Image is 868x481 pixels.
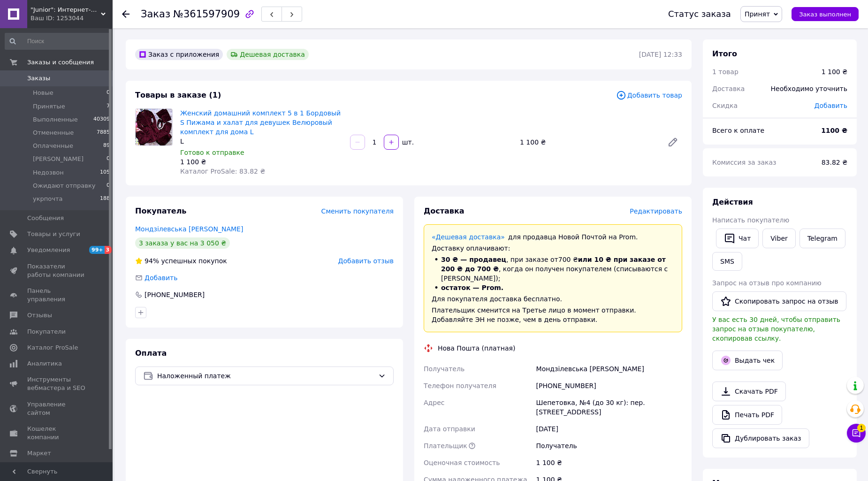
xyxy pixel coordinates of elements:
span: Маркет [27,449,51,458]
span: Инструменты вебмастера и SEO [27,375,87,392]
span: Принят [745,10,770,18]
div: Для покупателя доставка бесплатно. [432,294,674,304]
span: Наложенный платеж [157,371,374,381]
div: Ваш ID: 1253044 [30,14,113,23]
span: 0 [107,89,110,97]
div: 1 100 ₴ [822,67,847,76]
div: для продавца Новой Почтой на Prom. [432,232,674,242]
span: 7 [107,102,110,111]
span: Телефон получателя [424,382,496,389]
span: [PERSON_NAME] [33,155,84,163]
a: Viber [762,229,795,248]
span: Сменить покупателя [321,207,394,215]
a: Женский домашний комплект 5 в 1 Бордовый S Пижама и халат для девушек Велюровый комплект для дома L [180,109,341,136]
span: Добавить [815,102,847,109]
span: Итого [712,49,737,58]
span: Каталог ProSale: 83.82 ₴ [180,168,265,175]
div: [DATE] [534,420,684,437]
input: Поиск [5,33,111,50]
span: №361597909 [173,8,240,20]
span: Управление сайтом [27,400,87,417]
span: Принятые [33,102,65,111]
span: 1 [857,421,866,430]
div: [PHONE_NUMBER] [534,377,684,394]
span: Панель управления [27,287,87,304]
span: Добавить [145,274,177,282]
button: Выдать чек [712,351,783,370]
span: Заказ выполнен [799,11,851,18]
div: Необходимо уточнить [765,78,853,99]
span: Доставка [712,85,745,92]
span: Каталог ProSale [27,344,78,352]
div: Статус заказа [668,9,731,19]
div: 1 100 ₴ [516,136,660,149]
div: 1 100 ₴ [180,157,343,167]
span: Сообщения [27,214,64,222]
span: Кошелек компании [27,425,87,442]
span: "Junior": Интернет-магазин детской одежды — дома, на прогулки, в школу и на праздники [30,6,101,14]
span: Добавить товар [616,90,682,100]
div: L [180,137,343,146]
div: [PHONE_NUMBER] [144,290,206,299]
div: Получатель [534,437,684,454]
span: Оценочная стоимость [424,459,500,466]
span: 7885 [97,129,110,137]
span: Готово к отправке [180,149,244,156]
a: Печать PDF [712,405,782,425]
div: Заказ с приложения [135,49,223,60]
div: Доставку оплачивают: [432,244,674,253]
div: Дешевая доставка [227,49,309,60]
button: Чат с покупателем1 [847,424,866,443]
span: Уведомления [27,246,70,254]
span: 0 [107,182,110,190]
span: остаток — Prom. [441,284,503,291]
button: Дублировать заказ [712,428,809,448]
span: Дата отправки [424,425,475,433]
span: Недозвон [33,168,64,177]
span: Товары в заказе (1) [135,91,221,99]
span: 105 [100,168,110,177]
span: Плательщик [424,442,467,450]
div: Вернуться назад [122,9,129,19]
span: Аналитика [27,359,62,368]
div: Мондзілевська [PERSON_NAME] [534,360,684,377]
button: Скопировать запрос на отзыв [712,291,846,311]
span: Скидка [712,102,738,109]
span: Доставка [424,206,464,215]
span: Покупатель [135,206,186,215]
span: Новые [33,89,53,97]
div: шт. [400,137,415,147]
span: Оплата [135,349,167,358]
span: укрпочта [33,195,62,203]
span: 3 [105,246,112,254]
b: 1100 ₴ [821,127,847,134]
div: 1 100 ₴ [534,454,684,471]
a: «Дешевая доставка» [432,233,505,241]
div: успешных покупок [135,256,227,266]
button: Заказ выполнен [792,7,859,21]
span: Товары и услуги [27,230,80,238]
li: , при заказе от 700 ₴ , когда он получен покупателем (списываются с [PERSON_NAME]); [432,255,674,283]
span: Получатель [424,365,464,373]
div: Плательщик сменится на Третье лицо в момент отправки. Добавляйте ЭН не позже, чем в день отправки. [432,305,674,324]
span: 1 товар [712,68,739,76]
span: Отмененные [33,129,74,137]
span: Покупатели [27,328,66,336]
span: 0 [107,155,110,163]
div: 3 заказа у вас на 3 050 ₴ [135,237,230,249]
span: Всего к оплате [712,127,764,134]
span: 188 [100,195,110,203]
span: 94% [145,257,159,265]
span: 83.82 ₴ [822,159,847,166]
span: Ожидают отправку [33,182,95,190]
span: Адрес [424,399,444,406]
span: 99+ [89,246,105,254]
span: Отзывы [27,311,52,320]
span: Действия [712,198,753,206]
span: Показатели работы компании [27,262,87,279]
button: Чат [716,229,759,248]
span: Написать покупателю [712,216,789,224]
button: SMS [712,252,742,271]
span: Заказы [27,74,50,83]
a: Редактировать [663,133,682,152]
